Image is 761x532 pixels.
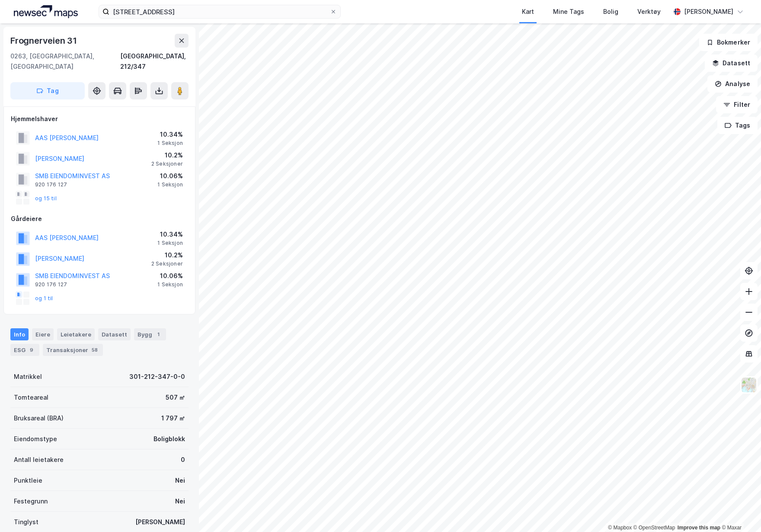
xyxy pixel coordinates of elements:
[10,344,39,356] div: ESG
[716,96,758,113] button: Filter
[166,392,185,403] div: 507 ㎡
[637,6,661,17] div: Verktøy
[718,490,761,532] iframe: Chat Widget
[157,129,183,140] div: 10.34%
[27,346,36,354] div: 9
[14,413,64,423] div: Bruksareal (BRA)
[14,5,78,18] img: logo.a4113a55bc3d86da70a041830d287a7e.svg
[153,434,185,444] div: Boligblokk
[157,181,183,188] div: 1 Seksjon
[175,475,185,486] div: Nei
[14,372,42,382] div: Matrikkel
[553,6,584,17] div: Mine Tags
[135,517,185,527] div: [PERSON_NAME]
[35,181,67,188] div: 920 176 127
[157,229,183,240] div: 10.34%
[120,51,189,72] div: [GEOGRAPHIC_DATA], 212/347
[684,6,733,17] div: [PERSON_NAME]
[741,377,757,393] img: Z
[14,475,42,486] div: Punktleie
[43,344,103,356] div: Transaksjoner
[151,250,183,260] div: 10.2%
[14,517,38,527] div: Tinglyst
[11,114,188,124] div: Hjemmelshaver
[10,82,85,99] button: Tag
[98,328,131,340] div: Datasett
[707,75,758,93] button: Analyse
[11,214,188,224] div: Gårdeiere
[161,413,185,423] div: 1 797 ㎡
[157,140,183,147] div: 1 Seksjon
[181,455,185,465] div: 0
[134,328,166,340] div: Bygg
[14,392,48,403] div: Tomteareal
[14,455,64,465] div: Antall leietakere
[35,281,67,288] div: 920 176 127
[678,525,720,531] a: Improve this map
[32,328,54,340] div: Eiere
[608,525,632,531] a: Mapbox
[14,434,57,444] div: Eiendomstype
[154,330,163,339] div: 1
[90,346,99,354] div: 58
[151,260,183,267] div: 2 Seksjoner
[157,171,183,181] div: 10.06%
[157,240,183,247] div: 1 Seksjon
[522,6,534,17] div: Kart
[603,6,618,17] div: Bolig
[705,54,758,72] button: Datasett
[14,496,48,506] div: Festegrunn
[10,328,29,340] div: Info
[633,525,675,531] a: OpenStreetMap
[109,5,330,18] input: Søk på adresse, matrikkel, gårdeiere, leietakere eller personer
[157,271,183,281] div: 10.06%
[157,281,183,288] div: 1 Seksjon
[57,328,95,340] div: Leietakere
[717,117,758,134] button: Tags
[151,150,183,160] div: 10.2%
[129,372,185,382] div: 301-212-347-0-0
[175,496,185,506] div: Nei
[151,160,183,167] div: 2 Seksjoner
[699,34,758,51] button: Bokmerker
[10,51,120,72] div: 0263, [GEOGRAPHIC_DATA], [GEOGRAPHIC_DATA]
[10,34,79,48] div: Frognerveien 31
